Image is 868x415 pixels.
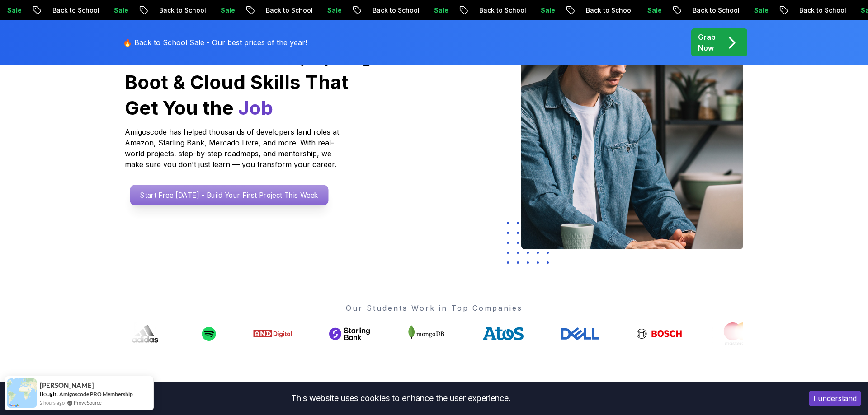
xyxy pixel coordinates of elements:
span: [PERSON_NAME] [40,382,94,389]
span: Bought [40,390,58,397]
p: Sale [344,6,373,15]
p: Sale [24,6,53,15]
a: ProveSource [74,399,102,406]
p: Our Students Work in Top Companies [125,303,743,313]
p: Back to School [496,6,558,15]
p: Back to School [283,6,344,15]
div: This website uses cookies to enhance the user experience. [7,388,795,408]
p: Back to School [603,6,665,15]
p: Sale [558,6,587,15]
p: Sale [451,6,480,15]
a: Start Free [DATE] - Build Your First Project This Week [130,185,329,205]
p: Sale [665,6,693,15]
h1: Go From Learning to Hired: Master Java, Spring Boot & Cloud Skills That Get You the [125,17,374,121]
img: hero [521,17,743,249]
p: Back to School [176,6,238,15]
a: Amigoscode PRO Membership [59,391,133,397]
img: provesource social proof notification image [7,378,37,408]
p: Back to School [710,6,771,15]
p: Sale [238,6,267,15]
span: Job [238,96,273,119]
p: Sale [771,6,800,15]
p: Amigoscode has helped thousands of developers land roles at Amazon, Starling Bank, Mercado Livre,... [125,126,342,170]
span: 2 hours ago [40,399,65,406]
p: Sale [131,6,160,15]
p: Back to School [390,6,451,15]
p: Back to School [70,6,131,15]
p: Grab Now [698,32,716,53]
button: Accept cookies [809,391,861,406]
p: 🔥 Back to School Sale - Our best prices of the year! [123,37,307,48]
